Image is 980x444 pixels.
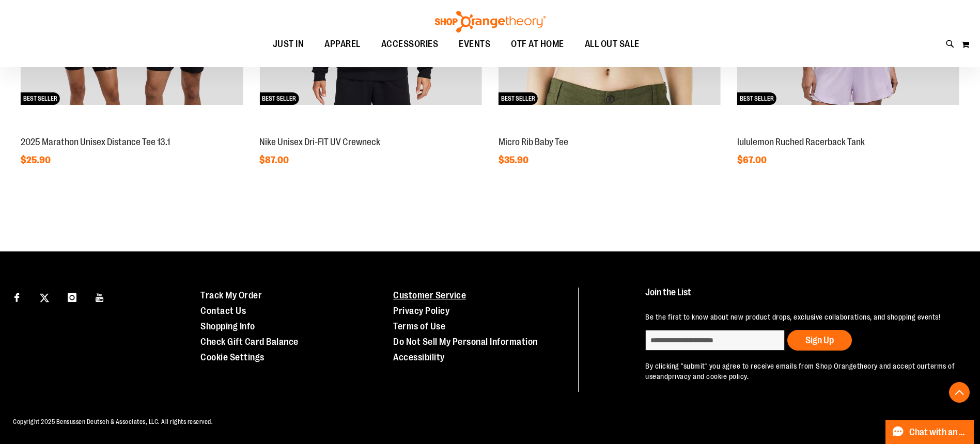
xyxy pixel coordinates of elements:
[737,125,959,134] a: lululemon Ruched Racerback TankBEST SELLER
[645,288,956,307] h4: Join the List
[645,330,785,351] input: enter email
[433,11,547,33] img: Shop Orangetheory
[200,352,265,362] a: Cookie Settings
[8,288,26,306] a: Visit our Facebook page
[324,33,361,56] span: APPAREL
[645,312,956,322] p: Be the first to know about new product drops, exclusive collaborations, and shopping events!
[259,125,481,134] a: Nike Unisex Dri-FIT UV CrewneckBEST SELLER
[499,155,530,165] span: $35.90
[393,290,466,300] a: Customer Service
[259,155,290,165] span: $87.00
[909,427,968,437] span: Chat with an Expert
[381,33,439,56] span: ACCESSORIES
[63,288,81,306] a: Visit our Instagram page
[200,321,255,331] a: Shopping Info
[737,155,768,165] span: $67.00
[200,290,262,300] a: Track My Order
[645,361,956,382] p: By clicking "submit" you agree to receive emails from Shop Orangetheory and accept our and
[259,92,299,105] span: BEST SELLER
[499,92,538,105] span: BEST SELLER
[273,33,304,56] span: JUST IN
[393,306,449,316] a: Privacy Policy
[737,92,776,105] span: BEST SELLER
[499,125,721,134] a: Micro Rib Baby TeeBEST SELLER
[393,321,445,331] a: Terms of Use
[40,293,49,303] img: Twitter
[787,330,852,351] button: Sign Up
[499,137,568,147] a: Micro Rib Baby Tee
[21,155,52,165] span: $25.90
[13,418,213,425] span: Copyright 2025 Bensussen Deutsch & Associates, LLC. All rights reserved.
[91,288,109,306] a: Visit our Youtube page
[393,352,445,362] a: Accessibility
[200,337,299,347] a: Check Gift Card Balance
[21,92,60,105] span: BEST SELLER
[259,137,380,147] a: Nike Unisex Dri-FIT UV Crewneck
[459,33,490,56] span: EVENTS
[885,420,974,444] button: Chat with an Expert
[737,137,865,147] a: lululemon Ruched Racerback Tank
[585,33,640,56] span: ALL OUT SALE
[393,337,538,347] a: Do Not Sell My Personal Information
[36,288,54,306] a: Visit our X page
[949,382,970,403] button: Back To Top
[511,33,564,56] span: OTF AT HOME
[200,306,246,316] a: Contact Us
[668,372,749,380] a: privacy and cookie policy.
[21,125,243,134] a: 2025 Marathon Unisex Distance Tee 13.1BEST SELLER
[805,335,834,345] span: Sign Up
[21,137,170,147] a: 2025 Marathon Unisex Distance Tee 13.1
